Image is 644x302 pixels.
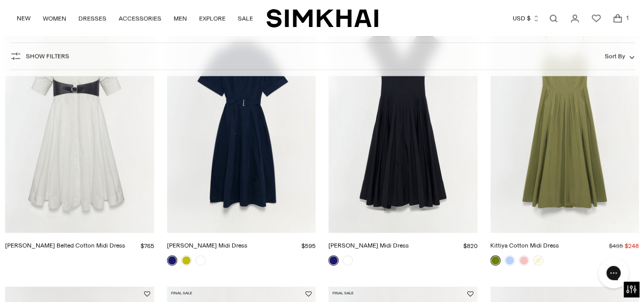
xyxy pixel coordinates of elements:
[301,242,316,249] span: $595
[119,7,161,30] a: ACCESSORIES
[607,8,628,29] a: Open cart modal
[8,263,102,294] iframe: Sign Up via Text for Offers
[199,7,226,30] a: EXPLORE
[141,242,154,249] span: $765
[328,241,409,249] a: [PERSON_NAME] Midi Dress
[490,9,639,233] img: Kittiya Cotton Midi Dress
[167,241,247,249] a: [PERSON_NAME] Midi Dress
[43,7,66,30] a: WOMEN
[463,242,478,249] span: $820
[565,8,585,29] a: Go to the account page
[586,8,606,29] a: Wishlist
[17,7,31,30] a: NEW
[144,290,150,296] button: Add to Wishlist
[174,7,187,30] a: MEN
[328,9,478,233] img: Nina Cotton Midi Dress
[490,241,559,249] a: Kittiya Cotton Midi Dress
[605,50,634,62] button: Sort By
[238,7,253,30] a: SALE
[10,48,69,64] button: Show Filters
[305,290,312,296] button: Add to Wishlist
[167,9,316,233] img: Deanna Cotton Midi Dress
[625,242,639,249] span: $248
[467,290,473,296] button: Add to Wishlist
[513,7,540,30] button: USD $
[266,8,378,28] a: SIMKHAI
[5,9,154,233] img: Olson Belted Cotton Midi Dress
[605,52,625,60] span: Sort By
[593,254,634,292] iframe: Gorgias live chat messenger
[543,8,564,29] a: Open search modal
[609,242,623,249] s: $495
[5,241,125,249] a: [PERSON_NAME] Belted Cotton Midi Dress
[78,7,106,30] a: DRESSES
[623,13,632,22] span: 1
[26,52,69,60] span: Show Filters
